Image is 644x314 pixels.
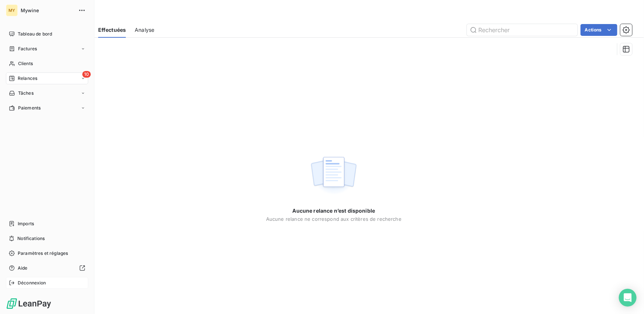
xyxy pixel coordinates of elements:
span: Factures [18,45,37,52]
span: Clients [18,60,33,67]
span: 10 [82,71,91,78]
span: Aucune relance n’est disponible [293,207,375,215]
div: Open Intercom Messenger [619,289,637,307]
a: Paiements [6,102,88,114]
a: Paramètres et réglages [6,247,88,259]
span: Tableau de bord [18,31,52,37]
a: Aide [6,262,88,274]
img: Logo LeanPay [6,298,52,310]
span: Paramètres et réglages [18,250,68,257]
a: Imports [6,218,88,230]
a: Clients [6,58,88,70]
span: Notifications [17,235,45,242]
img: empty state [310,153,357,199]
span: Aucune relance ne correspond aux critères de recherche [266,216,402,222]
a: Factures [6,43,88,55]
span: Déconnexion [18,280,46,286]
span: Effectuées [98,26,126,34]
span: Aide [18,265,28,271]
span: Paiements [18,105,41,111]
span: Relances [18,75,37,82]
span: Mywine [21,7,74,13]
span: Analyse [135,26,154,34]
button: Actions [581,24,617,36]
span: Tâches [18,90,34,97]
a: Tâches [6,87,88,99]
span: Imports [18,220,34,227]
input: Rechercher [467,24,578,36]
a: 10Relances [6,72,88,84]
a: Tableau de bord [6,28,88,40]
div: MY [6,4,18,16]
